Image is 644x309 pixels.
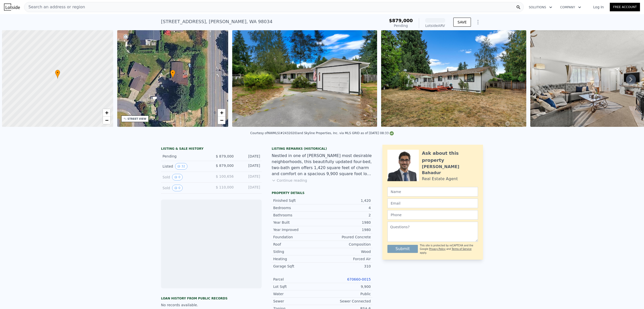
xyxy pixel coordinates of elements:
div: [DATE] [238,185,260,191]
div: 1980 [322,227,371,232]
span: − [220,117,223,123]
button: View historical data [172,185,183,191]
div: Pending [163,154,207,159]
div: Sewer Connected [322,299,371,304]
a: 670660-0015 [347,277,371,281]
span: $ 879,000 [216,154,234,158]
a: Free Account [610,3,640,11]
div: Property details [272,191,372,195]
div: Garage Sqft [273,264,322,269]
div: [STREET_ADDRESS] , [PERSON_NAME] , WA 98034 [161,18,272,25]
div: Heating [273,256,322,261]
a: Privacy Policy [429,248,446,250]
input: Name [387,187,478,197]
div: Finished Sqft [273,198,322,203]
div: 4 [322,205,371,210]
div: Roof [273,242,322,247]
div: This site is protected by reCAPTCHA and the Google and apply. [420,244,478,255]
button: View historical data [172,174,183,180]
button: Company [556,3,585,12]
span: • [170,70,175,75]
span: + [220,109,223,116]
button: View historical data [175,163,187,170]
div: LISTING & SALE HISTORY [161,147,262,152]
span: $879,000 [389,18,413,23]
span: Search an address or region [24,4,85,10]
div: Water [273,291,322,296]
div: 2 [322,213,371,218]
div: Listing Remarks (Historical) [272,147,372,151]
div: Bedrooms [273,205,322,210]
button: Submit [387,245,418,253]
div: 1980 [322,220,371,225]
div: [DATE] [238,154,260,159]
div: Year Improved [273,227,322,232]
div: [DATE] [238,174,260,180]
button: Continue reading [272,178,307,183]
img: NWMLS Logo [390,131,394,135]
img: Sale: 169639599 Parcel: 97769899 [232,30,377,127]
div: 9,900 [322,284,371,289]
a: Zoom in [103,109,110,117]
div: Forced Air [322,256,371,261]
a: Zoom out [103,117,110,124]
a: Terms of Service [452,248,471,250]
div: Parcel [273,277,322,282]
span: − [105,117,108,123]
div: Lotside ARV [425,23,445,28]
div: [DATE] [238,163,260,170]
div: Public [322,291,371,296]
span: + [105,109,108,116]
a: Log In [587,5,610,10]
div: [PERSON_NAME] Bahadur [422,164,478,176]
div: Listed [163,163,207,170]
span: • [55,70,60,75]
div: Poured Concrete [322,235,371,240]
div: STREET VIEW [128,117,146,121]
div: • [170,70,175,79]
button: SAVE [453,18,471,27]
button: Show Options [473,17,483,27]
div: Real Estate Agent [422,176,458,182]
div: Composition [322,242,371,247]
div: Sewer [273,299,322,304]
a: Zoom out [218,117,225,124]
div: Ask about this property [422,150,478,164]
button: Solutions [525,3,556,12]
div: Bathrooms [273,213,322,218]
div: Sold [163,174,207,180]
div: Siding [273,249,322,254]
span: $ 100,656 [216,174,234,178]
div: Sold [163,185,207,191]
input: Phone [387,210,478,220]
div: 1,420 [322,198,371,203]
div: • [55,70,60,79]
input: Email [387,199,478,208]
div: No records available. [161,302,262,307]
div: Foundation [273,235,322,240]
div: Wood [322,249,371,254]
span: $ 879,000 [216,164,234,168]
img: Lotside [4,4,20,11]
img: Sale: 169639599 Parcel: 97769899 [381,30,526,127]
div: 310 [322,264,371,269]
div: Nestled in one of [PERSON_NAME] most desirable neighborhoods, this beautifully updated four-bed, ... [272,153,372,177]
div: Pending [389,23,413,28]
div: Lot Sqft [273,284,322,289]
div: Courtesy of NWMLS (#2432020) and Skyline Properties, Inc. via MLS GRID as of [DATE] 08:33 [250,131,394,135]
a: Zoom in [218,109,225,117]
span: $ 110,000 [216,185,234,189]
div: Loan history from public records [161,296,262,300]
div: Year Built [273,220,322,225]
